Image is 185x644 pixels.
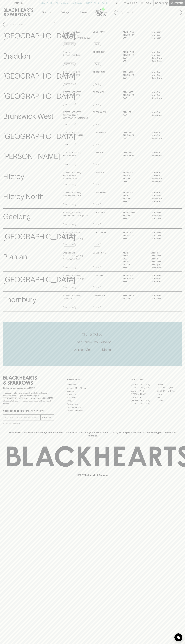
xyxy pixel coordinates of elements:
[93,231,106,234] p: 03 6234 8696
[56,6,74,18] a: Tastings
[123,180,147,183] p: SUN
[93,266,101,269] a: Call
[151,94,175,97] p: 11am – 9pm
[151,74,175,77] p: 11am – 9pm
[156,389,182,393] a: [GEOGRAPHIC_DATA]
[67,390,118,393] a: Careers
[131,389,156,393] a: Brunswick West
[123,91,147,94] p: SUN - WED
[74,6,93,18] a: Stores
[3,131,75,142] p: [GEOGRAPHIC_DATA]
[123,266,147,269] p: SUN
[151,266,175,269] p: 10am – 5pm
[177,636,180,639] img: bubble-icon
[61,11,69,14] p: Tastings
[41,415,54,420] button: SUBSCRIBE
[3,91,75,102] p: [GEOGRAPHIC_DATA]
[123,277,147,280] p: THURS - SAT
[93,63,101,66] a: Call
[63,123,76,126] a: Directions
[151,177,175,180] p: 10am – 9pm
[131,386,156,389] a: [GEOGRAPHIC_DATA]
[151,237,175,240] p: 11am – 8pm
[151,171,175,174] p: 11am – 8pm
[151,91,175,94] p: 11am – 8pm
[3,348,182,352] h5: Across Melbourne Metro
[151,294,175,297] p: 11am – 8pm
[3,171,24,182] p: Fitzroy
[151,77,175,80] p: 10am – 9pm
[93,223,101,226] a: Call
[93,274,105,277] p: 03 9428 1801
[156,396,182,399] a: Geelong
[93,191,106,194] p: 03 9489 5945
[63,91,81,97] p: [STREET_ADDRESS] , Brunswick VIC 3057
[151,260,175,263] p: 9am – 6pm
[123,71,147,74] p: SUN - WED
[123,51,147,54] p: MON - WED
[151,254,175,257] p: 9am – 6pm
[63,223,76,226] a: Directions
[155,2,162,5] p: $0.00
[93,306,101,309] a: Call
[123,174,147,177] p: THURS
[29,397,53,399] strong: Liquor License #32064953
[63,163,76,166] a: Directions
[63,103,76,106] a: Directions
[156,399,182,402] a: Prahran
[151,277,175,280] p: 11am – 9pm
[123,294,147,297] p: Sun - Thur
[14,2,23,5] p: FIND US
[63,274,87,280] p: [STREET_ADDRESS] , [GEOGRAPHIC_DATA] 3121
[5,415,40,420] input: e.g. jane@blackheartsandsparrows.com.au
[93,103,101,106] a: Call
[151,257,175,260] p: Closed –
[3,294,36,305] p: Thornbury
[80,11,87,14] p: Stores
[151,234,175,237] p: 11am – 9pm
[93,131,106,134] p: 03 9050 0659
[63,306,76,309] a: Directions
[3,231,75,242] p: [GEOGRAPHIC_DATA]
[93,83,101,86] a: Call
[123,297,147,300] p: Fri - Sat
[151,111,175,114] p: 11am – 8pm
[123,211,147,214] p: MON - THUR
[63,243,76,246] a: Directions
[156,383,182,386] a: Braddon
[63,63,76,66] a: Directions
[123,231,147,234] p: MON - WED
[3,387,54,389] p: Sibling owned and run since [DATE]
[121,10,180,15] input: Try "Pinot noir"
[3,422,54,425] p: We will never spam you
[123,254,147,257] p: TUES
[93,211,105,214] p: 03 5242 8109
[63,203,76,206] a: Directions
[67,378,118,381] p: OTHER AREAS
[151,154,175,157] p: 10am – 8pm
[123,237,147,240] p: SUN
[151,34,175,37] p: 11am – 9pm
[145,2,151,5] p: Login
[131,393,156,396] a: [PERSON_NAME]
[67,386,118,390] a: Business & Bulk Gifting
[151,214,175,217] p: 10am – 8pm
[93,71,105,74] p: 03 9381 2129
[3,340,182,344] h5: Uber Same-Day Delivery
[151,211,175,214] p: 11am – 8pm
[151,114,175,117] p: 10am – 8pm
[93,151,105,154] p: 03 9191 4850
[123,257,147,260] p: WED
[151,231,175,234] p: 11am – 8pm
[151,97,175,100] p: 10am – 9pm
[123,234,147,237] p: THURS - SAT
[151,297,175,300] p: 11am – 9pm
[93,143,101,146] a: Call
[123,280,147,283] p: SUN
[67,393,118,396] a: Contact Us
[63,211,88,217] p: [STREET_ADDRESS] , [GEOGRAPHIC_DATA] 3220
[63,266,76,269] a: Directions
[131,399,156,402] a: [GEOGRAPHIC_DATA]
[93,123,101,126] a: Call
[3,251,27,262] p: Prahran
